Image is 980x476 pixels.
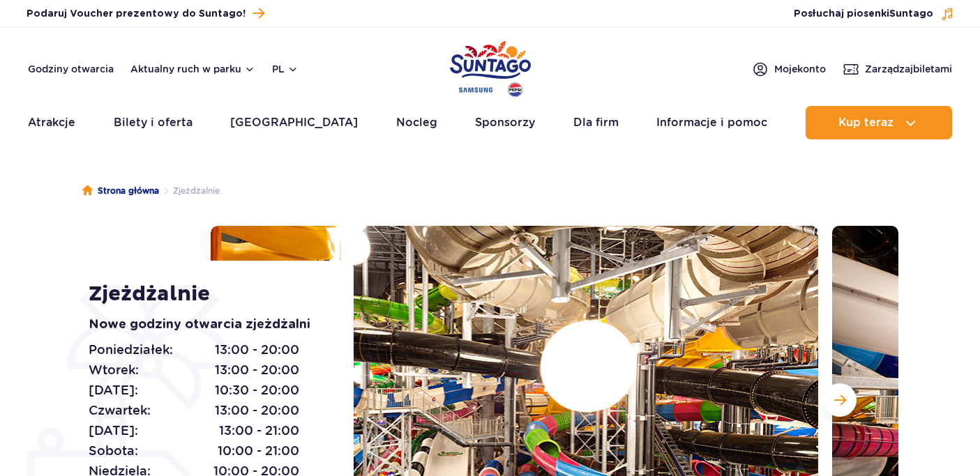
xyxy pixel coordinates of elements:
[806,106,952,139] button: Kup teraz
[28,62,114,76] a: Godziny otwarcia
[774,62,826,76] span: Moje konto
[752,61,826,77] a: Mojekonto
[843,61,952,77] a: Zarządzajbiletami
[573,106,619,139] a: Dla firm
[838,116,894,129] span: Kup teraz
[794,7,933,21] span: Posłuchaj piosenki
[475,106,535,139] a: Sponsorzy
[28,106,75,139] a: Atrakcje
[130,63,255,75] button: Aktualny ruch w parku
[89,441,138,461] span: Sobota:
[89,282,322,307] h1: Zjeżdżalnie
[656,106,767,139] a: Informacje i pomoc
[215,360,299,380] span: 13:00 - 20:00
[823,383,857,417] button: Następny slajd
[215,401,299,420] span: 13:00 - 20:00
[396,106,437,139] a: Nocleg
[89,360,139,380] span: Wtorek:
[450,35,531,99] a: Park of Poland
[89,421,138,440] span: [DATE]:
[215,340,299,360] span: 13:00 - 20:00
[230,106,358,139] a: [GEOGRAPHIC_DATA]
[82,184,159,198] a: Strona główna
[218,441,299,461] span: 10:00 - 21:00
[89,315,322,335] p: Nowe godziny otwarcia zjeżdżalni
[27,4,264,23] a: Podaruj Voucher prezentowy do Suntago!
[889,9,933,19] span: Suntago
[89,340,173,360] span: Poniedziałek:
[272,62,299,76] button: pl
[89,401,151,420] span: Czwartek:
[159,184,220,198] li: Zjeżdżalnie
[27,7,246,21] span: Podaruj Voucher prezentowy do Suntago!
[89,381,138,400] span: [DATE]:
[794,7,954,21] button: Posłuchaj piosenkiSuntago
[219,421,299,440] span: 13:00 - 21:00
[865,62,952,76] span: Zarządzaj biletami
[215,381,299,400] span: 10:30 - 20:00
[114,106,193,139] a: Bilety i oferta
